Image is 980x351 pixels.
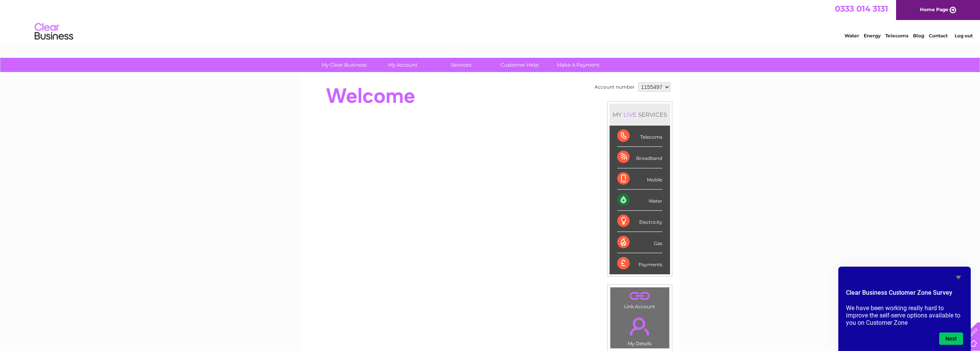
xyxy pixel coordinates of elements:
h2: Clear Business Customer Zone Survey [846,288,963,301]
div: Telecoms [617,126,662,147]
a: Telecoms [885,33,908,39]
a: 0333 014 3131 [835,4,888,13]
div: Broadband [617,147,662,168]
a: Services [429,58,493,72]
a: Blog [913,33,924,39]
div: Water [617,190,662,211]
a: . [612,289,667,303]
a: Energy [864,33,881,39]
a: . [612,313,667,340]
td: Account number [593,81,637,94]
button: Hide survey [954,273,963,282]
a: My Clear Business [312,58,376,72]
p: We have been working really hard to improve the self-serve options available to you on Customer Zone [846,304,963,326]
div: Gas [617,232,662,253]
button: Next question [939,333,963,345]
div: MY SERVICES [610,104,670,126]
a: Customer Help [488,58,551,72]
img: logo.png [34,20,74,44]
a: My Account [371,58,434,72]
td: Link Account [610,287,670,311]
div: Mobile [617,168,662,190]
a: Log out [955,33,973,39]
a: Water [844,33,859,39]
a: Make A Payment [546,58,610,72]
div: Clear Business Customer Zone Survey [846,273,963,345]
a: Contact [929,33,948,39]
td: My Details [610,311,670,349]
div: Payments [617,253,662,274]
div: Electricity [617,211,662,232]
div: LIVE [622,111,638,118]
div: Clear Business is a trading name of Verastar Limited (registered in [GEOGRAPHIC_DATA] No. 3667643... [308,4,672,37]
